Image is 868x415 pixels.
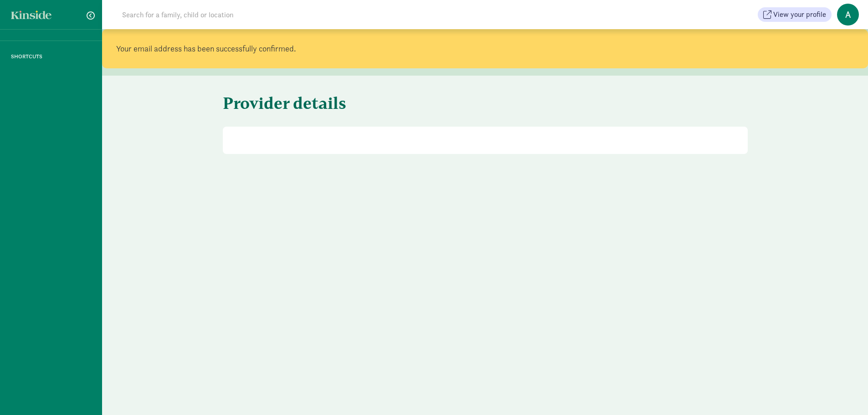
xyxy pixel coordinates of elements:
p: Your email address has been successfully confirmed. [116,43,854,54]
input: Search for a family, child or location [117,5,372,24]
button: View your profile [758,7,832,22]
span: A [837,4,859,26]
h1: Provider details [223,87,483,119]
span: View your profile [773,9,826,20]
